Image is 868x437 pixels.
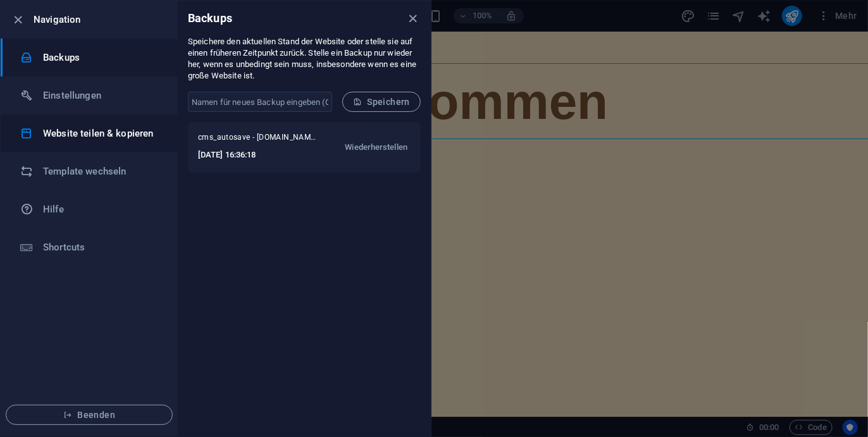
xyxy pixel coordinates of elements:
[43,50,160,65] h6: Backups
[43,164,160,179] h6: Template wechseln
[342,92,421,112] button: Speichern
[34,12,168,27] h6: Navigation
[43,240,160,255] h6: Shortcuts
[1,190,178,228] a: Hilfe
[188,92,332,112] input: Namen für neues Backup eingeben (Optional)
[188,11,232,26] h6: Backups
[43,126,160,141] h6: Website teilen & kopieren
[16,410,162,420] span: Beenden
[406,11,421,26] button: close
[43,202,160,217] h6: Hilfe
[345,140,408,155] span: Wiederherstellen
[198,147,317,163] h6: [DATE] 16:36:18
[198,132,317,147] span: cms_autosave - [DOMAIN_NAME]
[353,97,410,107] span: Speichern
[188,36,421,82] p: Speichere den aktuellen Stand der Website oder stelle sie auf einen früheren Zeitpunkt zurück. St...
[342,132,411,163] button: Wiederherstellen
[43,88,160,103] h6: Einstellungen
[6,405,173,425] button: Beenden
